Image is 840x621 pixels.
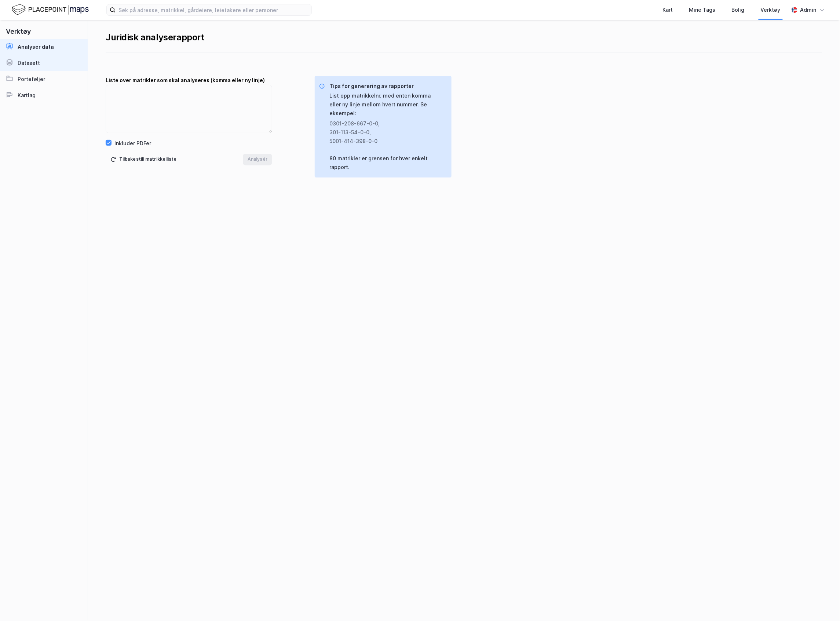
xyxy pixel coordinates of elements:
div: Admin [800,6,817,14]
div: Kart [663,6,673,14]
img: logo.f888ab2527a4732fd821a326f86c7f29.svg [12,3,89,16]
button: Tilbakestill matrikkelliste [106,154,182,165]
div: 301-113-54-0-0 , [329,128,440,137]
div: Kartlag [18,91,36,100]
div: Liste over matrikler som skal analyseres (komma eller ny linje) [106,76,272,85]
iframe: Chat Widget [803,586,840,621]
div: Inkluder PDFer [114,139,151,148]
div: List opp matrikkelnr. med enten komma eller ny linje mellom hvert nummer. Se eksempel: 80 matrikl... [329,91,446,172]
div: Mine Tags [689,6,716,14]
div: Porteføljer [18,75,45,84]
div: Datasett [18,59,40,67]
div: 0301-208-667-0-0 , [329,119,440,128]
div: Tips for generering av rapporter [329,82,446,91]
div: Analyser data [18,43,54,51]
div: Verktøy [761,6,781,14]
input: Søk på adresse, matrikkel, gårdeiere, leietakere eller personer [116,4,311,15]
div: Kontrollprogram for chat [803,586,840,621]
div: 5001-414-398-0-0 [329,137,440,146]
div: Juridisk analyserapport [106,32,822,43]
div: Bolig [732,6,745,14]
